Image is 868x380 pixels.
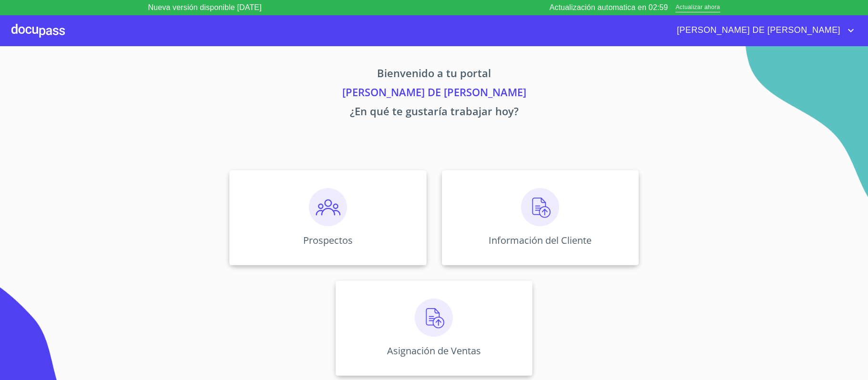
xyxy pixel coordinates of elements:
span: [PERSON_NAME] DE [PERSON_NAME] [670,23,845,38]
p: Información del Cliente [489,234,592,247]
img: prospectos.png [309,188,347,226]
p: Prospectos [303,234,353,247]
span: Actualizar ahora [675,3,720,13]
img: carga.png [521,188,559,226]
img: carga.png [415,299,453,337]
p: Asignación de Ventas [387,344,481,357]
p: Bienvenido a tu portal [141,65,728,84]
p: Nueva versión disponible [DATE] [148,2,262,13]
p: [PERSON_NAME] DE [PERSON_NAME] [141,84,728,103]
button: account of current user [670,23,857,38]
p: Actualización automatica en 02:59 [550,2,668,13]
p: ¿En qué te gustaría trabajar hoy? [141,103,728,122]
